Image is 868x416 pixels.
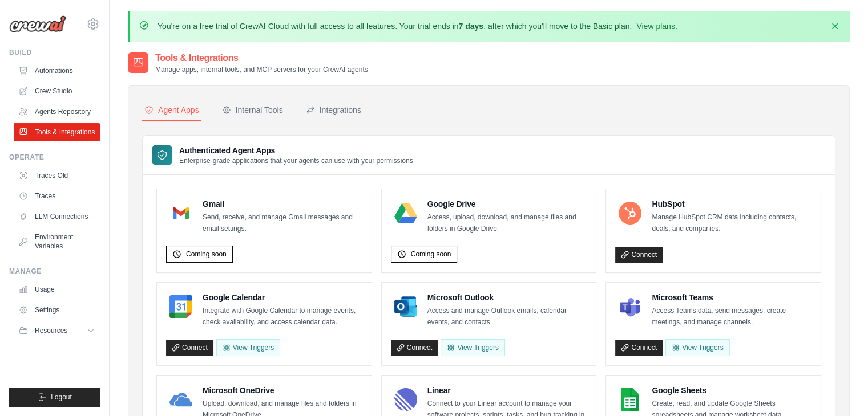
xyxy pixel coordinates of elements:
a: Crew Studio [14,82,100,100]
h4: HubSpot [652,198,812,210]
h4: Microsoft Outlook [427,292,587,303]
button: Agent Apps [142,100,201,121]
img: Logo [9,15,66,32]
a: Automations [14,62,100,80]
h4: Google Drive [427,198,587,210]
h4: Google Calendar [203,292,362,303]
h4: Gmail [203,198,362,210]
a: Traces Old [14,166,100,185]
p: Send, receive, and manage Gmail messages and email settings. [203,212,362,234]
a: Connect [166,340,213,356]
a: Settings [14,301,100,319]
h2: Tools & Integrations [155,51,368,65]
span: Resources [35,326,67,335]
h3: Authenticated Agent Apps [179,145,413,156]
img: HubSpot Logo [619,202,641,225]
img: Google Drive Logo [394,202,417,225]
a: Connect [615,340,663,356]
a: Connect [391,340,438,356]
strong: 7 days [458,22,483,31]
a: View plans [636,22,675,31]
p: Access and manage Outlook emails, calendar events, and contacts. [427,305,587,328]
div: Internal Tools [222,104,283,116]
div: Integrations [306,104,361,116]
h4: Microsoft OneDrive [203,385,362,396]
a: Traces [14,187,100,205]
p: Integrate with Google Calendar to manage events, check availability, and access calendar data. [203,305,362,328]
span: Coming soon [411,250,451,259]
: View Triggers [665,339,729,356]
div: Manage [9,267,100,276]
button: Resources [14,321,100,340]
button: Internal Tools [220,100,285,121]
h4: Microsoft Teams [652,292,812,303]
img: Gmail Logo [169,202,192,225]
p: You're on a free trial of CrewAI Cloud with full access to all features. Your trial ends in , aft... [158,21,677,32]
h4: Linear [427,385,587,396]
img: Google Sheets Logo [619,388,641,411]
div: Build [9,48,100,57]
: View Triggers [441,339,504,356]
img: Microsoft Outlook Logo [394,295,417,318]
div: Agent Apps [144,104,199,116]
a: Environment Variables [14,228,100,255]
button: Logout [9,388,100,407]
div: Operate [9,153,100,162]
img: Google Calendar Logo [169,295,192,318]
button: Integrations [304,100,364,121]
p: Access, upload, download, and manage files and folders in Google Drive. [427,212,587,234]
p: Manage HubSpot CRM data including contacts, deals, and companies. [652,212,812,234]
a: Usage [14,280,100,299]
a: Agents Repository [14,103,100,121]
a: LLM Connections [14,207,100,226]
span: Coming soon [186,250,227,259]
a: Tools & Integrations [14,123,100,141]
img: Linear Logo [394,388,417,411]
p: Enterprise-grade applications that your agents can use with your permissions [179,156,413,165]
h4: Google Sheets [652,385,812,396]
a: Connect [615,247,663,263]
img: Microsoft OneDrive Logo [169,388,192,411]
span: Logout [51,393,72,402]
button: View Triggers [216,339,280,356]
p: Access Teams data, send messages, create meetings, and manage channels. [652,305,812,328]
p: Manage apps, internal tools, and MCP servers for your CrewAI agents [155,65,368,74]
img: Microsoft Teams Logo [619,295,641,318]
